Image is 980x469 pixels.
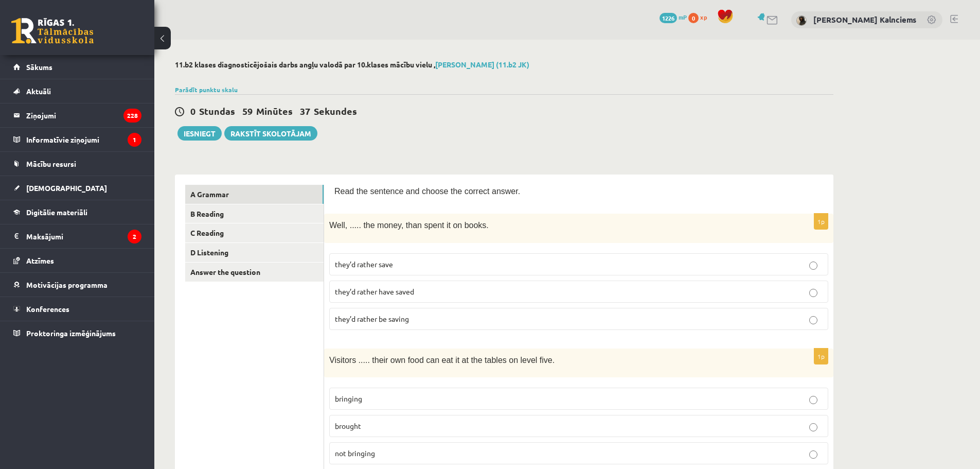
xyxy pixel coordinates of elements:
h2: 11.b2 klases diagnosticējošais darbs angļu valodā par 10.klases mācību vielu , [175,60,833,69]
span: they’d rather save [335,259,393,269]
a: Informatīvie ziņojumi1 [13,128,141,151]
a: Rīgas 1. Tālmācības vidusskola [11,18,94,44]
a: Aktuāli [13,79,141,103]
span: Stundas [199,105,235,117]
a: Maksājumi2 [13,224,141,248]
a: Mācību resursi [13,152,141,176]
span: brought [335,421,361,430]
a: C Reading [185,223,324,242]
span: Digitālie materiāli [26,207,87,217]
span: Well, ..... the money, than spent it on books. [329,221,489,230]
span: Sekundes [314,105,357,117]
i: 1 [128,133,141,147]
span: Mācību resursi [26,159,76,168]
span: 1226 [660,13,677,23]
a: Sākums [13,55,141,79]
span: Proktoringa izmēģinājums [26,328,116,338]
a: Rakstīt skolotājam [224,126,317,141]
span: [DEMOGRAPHIC_DATA] [26,183,107,193]
input: they’d rather be saving [809,316,817,324]
span: mP [679,13,687,21]
a: Answer the question [185,263,324,282]
a: Motivācijas programma [13,273,141,297]
a: Atzīmes [13,249,141,272]
a: Parādīt punktu skalu [175,85,238,94]
span: Visitors ..... their own food can eat it at the tables on level five. [329,356,555,364]
legend: Maksājumi [26,224,141,248]
span: 0 [688,13,699,23]
legend: Informatīvie ziņojumi [26,128,141,151]
i: 2 [128,230,141,244]
i: 228 [123,109,141,123]
span: bringing [335,394,362,403]
span: Konferences [26,304,69,314]
a: [DEMOGRAPHIC_DATA] [13,176,141,200]
img: Dāvis Kalnciems [796,15,807,26]
input: they’d rather save [809,262,817,270]
span: Minūtes [256,105,293,117]
span: Aktuāli [26,86,51,96]
span: xp [700,13,707,21]
input: they’d rather have saved [809,289,817,297]
a: D Listening [185,243,324,262]
a: [PERSON_NAME] (11.b2 JK) [435,60,529,69]
input: not bringing [809,450,817,459]
span: 59 [242,105,253,117]
a: Ziņojumi228 [13,103,141,127]
span: 0 [190,105,195,117]
input: bringing [809,396,817,404]
a: [PERSON_NAME] Kalnciems [813,14,916,25]
a: A Grammar [185,185,324,204]
a: B Reading [185,204,324,223]
p: 1p [814,348,828,364]
a: Konferences [13,297,141,321]
a: 0 xp [688,13,712,21]
span: 37 [300,105,310,117]
span: Atzīmes [26,256,54,265]
span: they’d rather be saving [335,314,409,323]
p: 1p [814,213,828,230]
button: Iesniegt [177,126,222,141]
legend: Ziņojumi [26,103,141,127]
span: they’d rather have saved [335,287,414,296]
span: Read the sentence and choose the correct answer. [334,187,520,196]
a: 1226 mP [660,13,687,21]
input: brought [809,423,817,431]
span: Sākums [26,62,52,72]
a: Digitālie materiāli [13,200,141,224]
a: Proktoringa izmēģinājums [13,321,141,345]
span: not bringing [335,448,375,458]
span: Motivācijas programma [26,280,108,289]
